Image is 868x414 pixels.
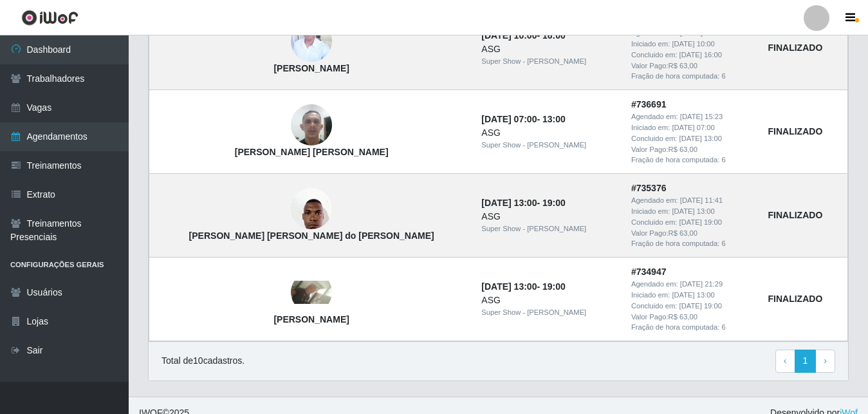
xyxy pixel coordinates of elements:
[679,218,722,226] time: [DATE] 19:00
[768,42,823,53] strong: FINALIZADO
[631,217,753,228] div: Concluido em:
[542,30,566,41] time: 16:00
[481,42,616,56] div: ASG
[291,15,332,67] img: Tiago Paiva da Silva
[679,302,722,310] time: [DATE] 19:00
[631,39,753,50] div: Iniciado em:
[481,30,537,41] time: [DATE] 10:00
[631,111,753,122] div: Agendado em:
[775,350,835,373] nav: pagination
[631,99,667,109] strong: # 736691
[481,281,565,292] strong: -
[631,279,753,290] div: Agendado em:
[481,210,616,223] div: ASG
[680,280,723,288] time: [DATE] 21:29
[631,322,753,333] div: Fração de hora computada: 6
[631,206,753,217] div: Iniciado em:
[672,291,714,299] time: [DATE] 13:00
[481,30,565,41] strong: -
[481,281,537,292] time: [DATE] 13:00
[235,147,389,157] strong: [PERSON_NAME] [PERSON_NAME]
[768,210,823,220] strong: FINALIZADO
[481,126,616,140] div: ASG
[784,355,787,366] span: ‹
[481,56,616,67] div: Super Show - [PERSON_NAME]
[481,198,565,208] strong: -
[680,113,723,120] time: [DATE] 15:23
[768,126,823,136] strong: FINALIZADO
[162,354,245,368] p: Total de 10 cadastros.
[631,290,753,301] div: Iniciado em:
[291,98,332,153] img: Patrício Fernandes Ribeiro
[631,228,753,239] div: Valor Pago: R$ 63,00
[542,114,566,124] time: 13:00
[679,51,722,59] time: [DATE] 16:00
[768,294,823,304] strong: FINALIZADO
[672,207,714,215] time: [DATE] 13:00
[481,140,616,151] div: Super Show - [PERSON_NAME]
[631,312,753,323] div: Valor Pago: R$ 63,00
[680,196,723,204] time: [DATE] 11:41
[481,223,616,234] div: Super Show - [PERSON_NAME]
[631,61,753,71] div: Valor Pago: R$ 63,00
[273,314,349,325] strong: [PERSON_NAME]
[273,63,349,73] strong: [PERSON_NAME]
[481,307,616,318] div: Super Show - [PERSON_NAME]
[631,144,753,155] div: Valor Pago: R$ 63,00
[631,71,753,82] div: Fração de hora computada: 6
[631,195,753,206] div: Agendado em:
[542,281,566,292] time: 19:00
[291,182,332,236] img: Allan Deyvid Gonçalves do Nascimento
[679,135,722,142] time: [DATE] 13:00
[291,281,332,304] img: Francisco Antônio Temoteo Santiago
[672,124,714,131] time: [DATE] 07:00
[631,267,667,277] strong: # 734947
[481,114,537,124] time: [DATE] 07:00
[775,350,795,373] a: Previous
[631,133,753,144] div: Concluido em:
[631,50,753,61] div: Concluido em:
[824,355,827,366] span: ›
[631,183,667,193] strong: # 735376
[481,294,616,307] div: ASG
[189,231,434,241] strong: [PERSON_NAME] [PERSON_NAME] do [PERSON_NAME]
[672,40,714,48] time: [DATE] 10:00
[795,350,817,373] a: 1
[542,198,566,208] time: 19:00
[481,198,537,208] time: [DATE] 13:00
[631,155,753,165] div: Fração de hora computada: 6
[631,122,753,133] div: Iniciado em:
[481,114,565,124] strong: -
[815,350,835,373] a: Next
[21,10,78,26] img: CoreUI Logo
[631,238,753,249] div: Fração de hora computada: 6
[631,301,753,312] div: Concluido em:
